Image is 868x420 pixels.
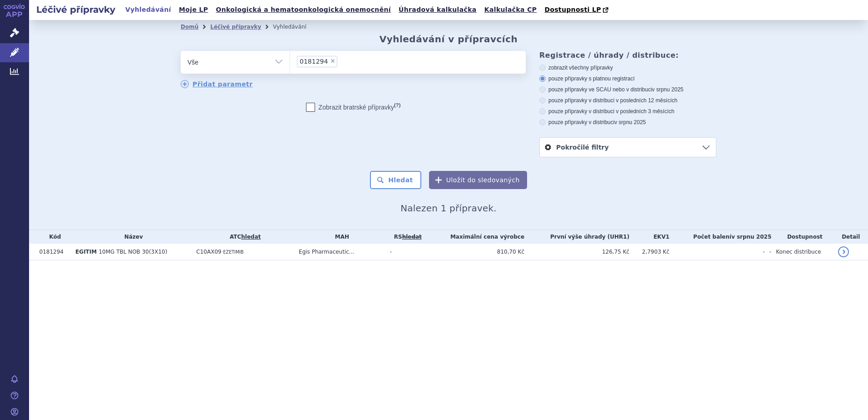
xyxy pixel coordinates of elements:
a: Moje LP [176,4,211,16]
th: MAH [294,230,385,244]
td: 0181294 [35,244,71,260]
span: Nalezen 1 přípravek. [400,203,497,214]
td: Konec distribuce [771,244,833,260]
input: 0181294 [340,55,345,67]
a: vyhledávání neobsahuje žádnou platnou referenční skupinu [402,234,422,240]
a: Pokročilé filtry [540,138,716,157]
a: Vyhledávání [123,4,174,16]
a: detail [838,246,849,257]
th: První výše úhrady (UHR1) [524,230,629,244]
label: pouze přípravky v distribuci v posledních 12 měsících [539,97,716,104]
a: Kalkulačka CP [482,4,540,16]
label: Zobrazit bratrské přípravky [306,103,401,112]
th: ATC [192,230,294,244]
li: Vyhledávání [273,20,318,34]
td: - [765,244,772,260]
span: v srpnu 2025 [731,234,771,240]
td: 2,7903 Kč [629,244,669,260]
th: Detail [833,230,868,244]
th: Kód [35,230,71,244]
span: 0181294 [300,58,328,65]
th: Dostupnost [771,230,833,244]
span: v srpnu 2025 [614,119,646,125]
a: Onkologická a hematoonkologická onemocnění [213,4,394,16]
span: × [330,58,335,64]
del: hledat [402,234,422,240]
label: pouze přípravky v distribuci v posledních 3 měsících [539,108,716,115]
td: 126,75 Kč [524,244,629,260]
h2: Léčivé přípravky [29,3,123,16]
th: Počet balení [670,230,772,244]
button: Uložit do sledovaných [429,171,527,189]
h3: Registrace / úhrady / distribuce: [539,51,716,60]
label: pouze přípravky ve SCAU nebo v distribuci [539,86,716,93]
a: Přidat parametr [181,80,253,88]
td: 810,70 Kč [426,244,524,260]
span: C10AX09 [196,249,221,255]
abbr: (?) [394,102,400,108]
span: EGITIM [75,249,97,255]
label: pouze přípravky s platnou registrací [539,75,716,82]
span: 10MG TBL NOB 30(3X10) [99,249,167,255]
a: Léčivé přípravky [210,24,261,30]
a: Domů [181,24,198,30]
a: Úhradová kalkulačka [396,4,479,16]
h2: Vyhledávání v přípravcích [380,34,518,45]
td: - [670,244,765,260]
th: RS [385,230,426,244]
th: Název [71,230,192,244]
span: EZETIMIB [223,250,244,255]
th: EKV1 [629,230,669,244]
a: hledat [241,234,261,240]
label: pouze přípravky v distribuci [539,119,716,126]
td: - [385,244,426,260]
span: Dostupnosti LP [544,6,601,13]
button: Hledat [370,171,421,189]
td: Egis Pharmaceutic... [294,244,385,260]
th: Maximální cena výrobce [426,230,524,244]
span: v srpnu 2025 [652,86,683,93]
a: Dostupnosti LP [542,4,613,16]
label: zobrazit všechny přípravky [539,64,716,71]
